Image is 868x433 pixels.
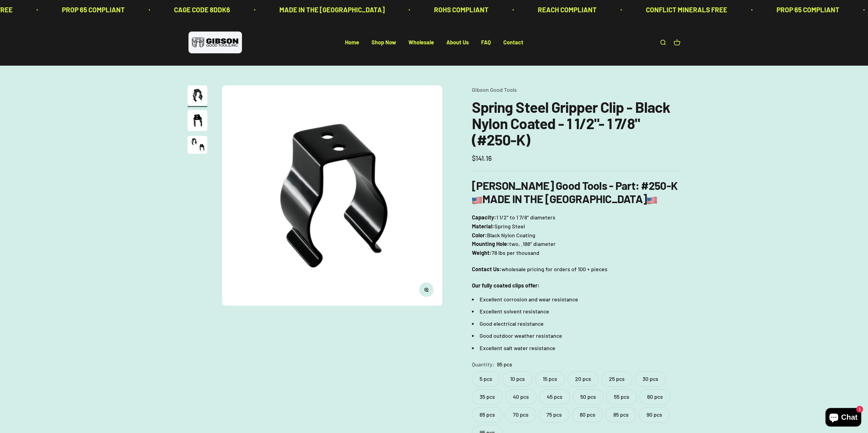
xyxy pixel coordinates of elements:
b: Mounting Hole: [472,240,509,247]
b: Capacity: [472,214,496,221]
button: Go to item 2 [188,110,207,133]
span: Excellent solvent resistance [480,308,549,315]
a: Contact [503,39,523,46]
span: Good outdoor weather resistance [480,332,562,339]
button: Go to item 3 [188,136,207,156]
b: Weight: [472,249,492,256]
p: ROHS COMPLIANT [434,4,489,15]
b: Material: [472,223,494,230]
img: Gripper clip, made & shipped from the USA! [188,85,207,105]
img: close up of a spring steel gripper clip, tool clip, durable, secure holding, Excellent corrosion ... [188,136,207,154]
p: PROP 65 COMPLIANT [777,4,839,15]
img: close up of a spring steel gripper clip, tool clip, durable, secure holding, Excellent corrosion ... [188,110,207,131]
p: CONFLICT MINERALS FREE [646,4,727,15]
img: Gripper clip, made & shipped from the USA! [222,85,442,306]
span: 1 1/2″ to 1 7/8″ diameters [496,213,555,222]
a: About Us [446,39,469,46]
span: Black Nylon Coating [487,231,535,240]
p: wholesale pricing for orders of 100 + pieces [472,265,680,274]
inbox-online-store-chat: Shopify online store chat [824,408,863,428]
span: two, .188″ diameter [509,239,556,248]
span: 78 lbs per thousand [492,248,539,257]
span: Spring Steel [494,222,525,231]
p: REACH COMPLIANT [538,4,597,15]
sale-price: $141.16 [472,153,492,164]
b: [PERSON_NAME] Good Tools - Part: #250-K [472,179,678,192]
a: Wholesale [408,39,434,46]
a: FAQ [481,39,491,46]
p: PROP 65 COMPLIANT [62,4,125,15]
a: Shop Now [371,39,396,46]
p: MADE IN THE [GEOGRAPHIC_DATA] [279,4,385,15]
strong: Our fully coated clips offer: [472,282,540,289]
strong: Contact Us: [472,266,501,272]
span: Good electrical resistance [480,320,544,327]
h1: Spring Steel Gripper Clip - Black Nylon Coated - 1 1/2"- 1 7/8" (#250-K) [472,99,680,148]
span: Excellent corrosion and wear resistance [480,296,578,303]
variant-option-value: 95 pcs [497,360,512,369]
p: CAGE CODE 8DDK6 [174,4,230,15]
button: Go to item 1 [188,85,207,107]
a: Home [345,39,359,46]
a: Gibson Good Tools [472,86,517,93]
b: MADE IN THE [GEOGRAPHIC_DATA] [472,192,657,205]
legend: Quantity: [472,360,494,369]
span: Excellent salt water resistance [480,345,555,351]
b: Color: [472,232,487,239]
